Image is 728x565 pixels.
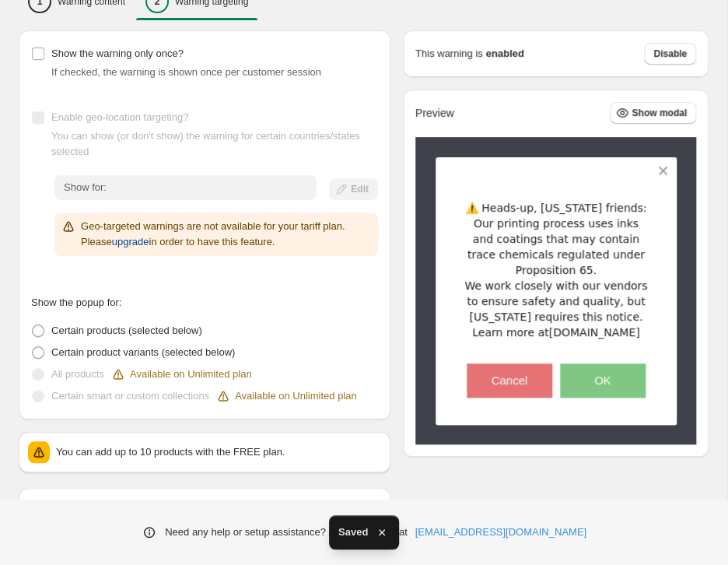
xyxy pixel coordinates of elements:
span: ⚠️ [465,202,478,214]
p: Certain smart or custom collections [51,388,209,404]
a: [EMAIL_ADDRESS][DOMAIN_NAME] [415,525,586,540]
button: upgrade [103,230,159,254]
p: All products [51,367,104,382]
span: Show the popup for: [31,297,121,308]
p: You can add up to 10 products with the FREE plan. [56,444,381,460]
span: Our printing process uses inks and coatings that may contain trace chemicals regulated under Prop... [467,217,645,276]
button: Cancel [467,363,552,398]
span: Show modal [632,107,687,119]
div: Available on Unlimited plan [110,367,252,382]
div: Available on Unlimited plan [215,388,357,404]
button: Disable [644,43,696,65]
a: [DOMAIN_NAME] [548,325,639,340]
span: Enable geo-location targeting? [51,111,188,123]
span: We work closely with our vendors to ensure safety and quality, but [US_STATE] requires this notice. [464,279,647,323]
span: If checked, the warning is shown once per customer session [51,66,321,78]
p: Geo-targeted warnings are not available for your tariff plan. Please in order to have this feature. [81,219,372,250]
span: Show the warning only once? [51,47,184,59]
span: Certain product variants (selected below) [51,346,235,358]
span: Show for: [64,181,107,193]
h2: Preview [415,107,454,120]
span: Learn more at [472,326,548,339]
span: upgrade [112,234,149,250]
button: Show modal [610,102,696,124]
span: You can show (or don't show) the warning for certain countries/states selected [51,130,360,157]
strong: enabled [486,46,524,61]
span: Saved [338,525,368,540]
span: Disable [653,47,687,60]
span: Certain products (selected below) [51,325,202,336]
p: This warning is [415,46,483,61]
span: Heads-up, [US_STATE] friends: [481,202,646,214]
button: OK [560,363,646,398]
